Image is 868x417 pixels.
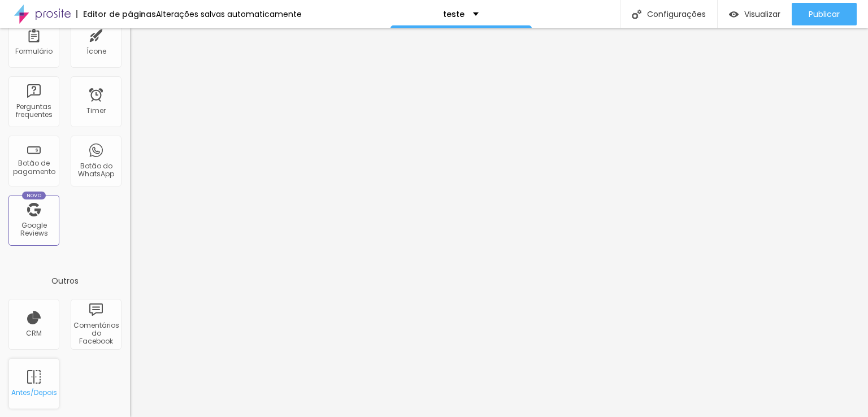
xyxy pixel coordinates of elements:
button: Publicar [792,3,857,25]
div: CRM [26,329,42,337]
div: Formulário [15,47,53,55]
div: Novo [22,192,46,199]
div: Timer [86,107,106,115]
div: Ícone [86,47,106,55]
div: Perguntas frequentes [11,103,56,119]
p: teste [443,10,465,18]
button: Visualizar [718,3,792,25]
img: Icone [632,10,641,19]
div: Comentários do Facebook [73,322,118,346]
div: Google Reviews [11,221,56,238]
span: Publicar [809,10,840,19]
div: Editor de páginas [76,10,156,18]
div: Antes/Depois [11,389,56,397]
div: Botão de pagamento [11,159,56,176]
div: Botão do WhatsApp [73,162,118,179]
span: Visualizar [744,10,780,19]
div: Alterações salvas automaticamente [156,10,302,18]
img: view-1.svg [729,10,739,19]
iframe: Editor [130,28,868,417]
